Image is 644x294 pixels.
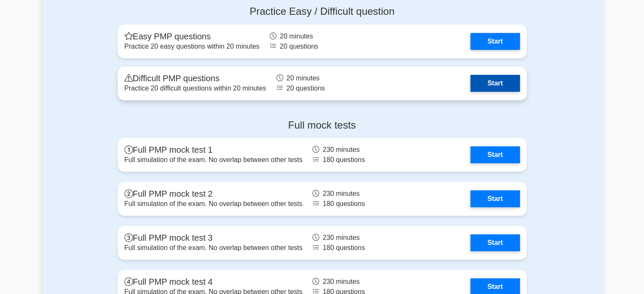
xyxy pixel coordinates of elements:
[470,146,520,163] a: Start
[470,190,520,207] a: Start
[470,234,520,251] a: Start
[118,5,527,18] h4: Practice Easy / Difficult question
[470,33,520,50] a: Start
[118,119,527,132] h4: Full mock tests
[470,75,520,92] a: Start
